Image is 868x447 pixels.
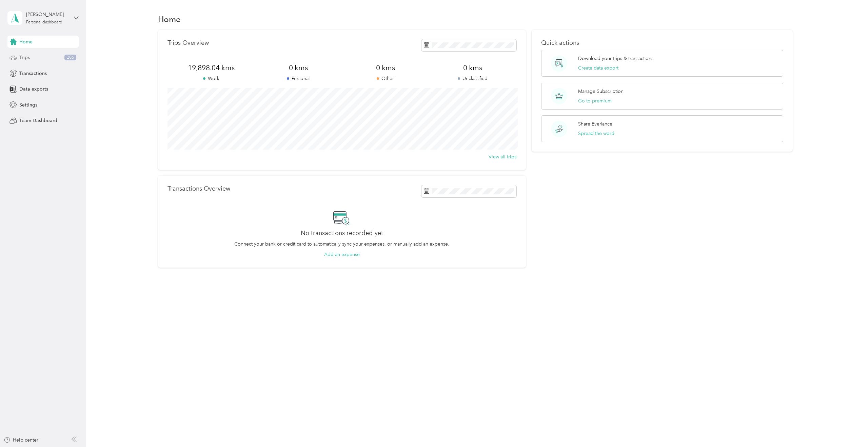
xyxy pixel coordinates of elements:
span: 19,898.04 kms [167,63,255,73]
button: Go to premium [578,97,612,104]
span: 0 kms [342,63,429,73]
p: Share Everlance [578,120,612,128]
span: Data exports [19,85,48,93]
p: Quick actions [541,39,783,46]
h2: No transactions recorded yet [301,230,383,237]
p: Download your trips & transactions [578,55,653,62]
p: Unclassified [429,75,516,82]
p: Personal [255,75,342,82]
span: 206 [64,55,76,61]
button: View all trips [489,153,516,160]
p: Work [167,75,255,82]
h1: Home [158,16,181,23]
span: 0 kms [255,63,342,73]
p: Connect your bank or credit card to automatically sync your expenses, or manually add an expense. [234,240,449,248]
p: Other [342,75,429,82]
span: Team Dashboard [19,117,57,124]
span: Home [19,38,33,45]
span: Trips [19,54,30,61]
button: Spread the word [578,130,614,137]
div: [PERSON_NAME] [26,11,68,18]
button: Create data export [578,64,618,72]
span: 0 kms [429,63,516,73]
p: Manage Subscription [578,88,624,95]
span: Transactions [19,70,47,77]
iframe: Everlance-gr Chat Button Frame [830,409,868,447]
p: Transactions Overview [167,185,230,192]
span: Settings [19,101,37,109]
p: Trips Overview [167,39,209,46]
div: Personal dashboard [26,20,62,24]
button: Help center [4,436,38,444]
button: Add an expense [324,251,360,258]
